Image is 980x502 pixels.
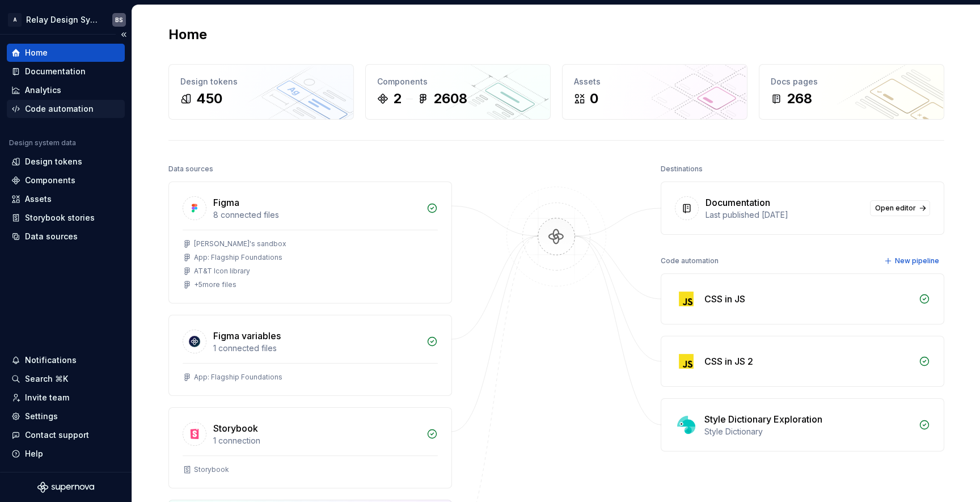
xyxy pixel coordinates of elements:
div: Storybook [194,465,229,474]
div: Documentation [706,196,770,209]
div: BS [115,15,123,24]
div: Figma [213,196,239,209]
span: New pipeline [895,256,939,265]
div: Data sources [25,231,78,242]
div: [PERSON_NAME]'s sandbox [194,239,286,248]
div: Docs pages [771,76,932,87]
a: Design tokens [7,153,125,171]
div: 268 [787,90,812,108]
div: Design tokens [180,76,342,87]
div: + 5 more files [194,280,236,289]
div: Analytics [25,85,61,96]
div: Code automation [25,103,94,115]
div: Design tokens [25,156,82,167]
div: 0 [590,90,598,108]
div: 2608 [433,90,467,108]
a: Documentation [7,62,125,81]
div: Destinations [661,161,703,177]
a: Analytics [7,81,125,99]
div: 1 connection [213,435,420,446]
div: Design system data [9,138,76,147]
div: Home [25,47,48,58]
div: Assets [25,193,52,205]
div: Contact support [25,429,89,441]
div: Settings [25,411,58,422]
div: Code automation [661,253,719,269]
div: Storybook stories [25,212,95,223]
button: Search ⌘K [7,370,125,388]
div: Assets [574,76,736,87]
div: Storybook [213,421,258,435]
div: 450 [196,90,222,108]
a: Assets [7,190,125,208]
a: Figma variables1 connected filesApp: Flagship Foundations [168,315,452,396]
div: App: Flagship Foundations [194,253,282,262]
div: Last published [DATE] [706,209,863,221]
h2: Home [168,26,207,44]
a: Data sources [7,227,125,246]
a: Assets0 [562,64,747,120]
span: Open editor [875,204,916,213]
div: Style Dictionary Exploration [704,412,822,426]
a: Components [7,171,125,189]
div: Style Dictionary [704,426,912,437]
a: Docs pages268 [759,64,944,120]
svg: Supernova Logo [37,482,94,493]
div: CSS in JS 2 [704,355,753,368]
div: AT&T Icon library [194,267,250,276]
a: Open editor [870,200,930,216]
div: CSS in JS [704,292,745,306]
a: Design tokens450 [168,64,354,120]
button: Help [7,445,125,463]
button: Contact support [7,426,125,444]
div: App: Flagship Foundations [194,373,282,382]
div: 1 connected files [213,343,420,354]
div: A [8,13,22,27]
a: Settings [7,407,125,425]
div: Help [25,448,43,459]
a: Invite team [7,389,125,407]
a: Components22608 [365,64,551,120]
div: Figma variables [213,329,281,343]
div: Components [377,76,539,87]
div: Invite team [25,392,69,403]
div: Relay Design System [26,14,99,26]
div: Components [25,175,75,186]
button: ARelay Design SystemBS [2,7,129,32]
div: Documentation [25,66,86,77]
a: Storybook1 connectionStorybook [168,407,452,488]
div: Search ⌘K [25,373,68,385]
a: Home [7,44,125,62]
a: Storybook stories [7,209,125,227]
button: Notifications [7,351,125,369]
a: Figma8 connected files[PERSON_NAME]'s sandboxApp: Flagship FoundationsAT&T Icon library+5more files [168,182,452,303]
div: Notifications [25,355,77,366]
div: Data sources [168,161,213,177]
button: New pipeline [881,253,944,269]
a: Code automation [7,100,125,118]
div: 8 connected files [213,209,420,221]
div: 2 [393,90,402,108]
button: Collapse sidebar [116,27,132,43]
